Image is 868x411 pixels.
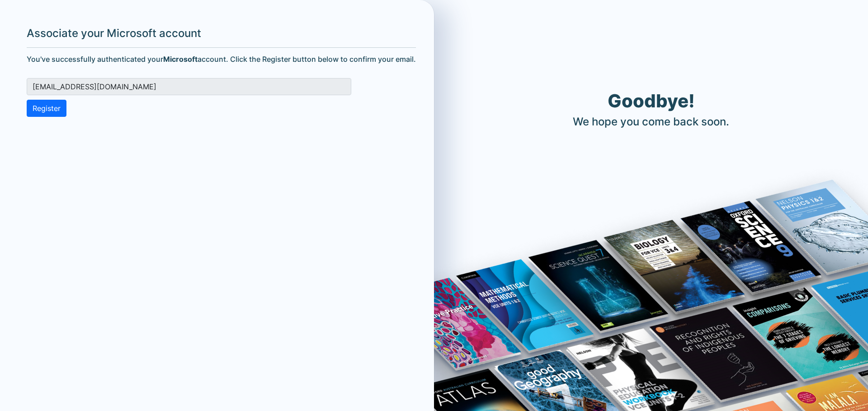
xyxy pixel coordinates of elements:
[27,55,416,64] h6: You've successfully authenticated your account. Click the Register button below to confirm your e...
[27,27,416,40] h4: Associate your Microsoft account
[163,55,198,64] b: Microsoft
[27,100,66,117] button: Register
[573,115,729,129] h4: We hope you come back soon.
[573,90,729,112] h1: Goodbye!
